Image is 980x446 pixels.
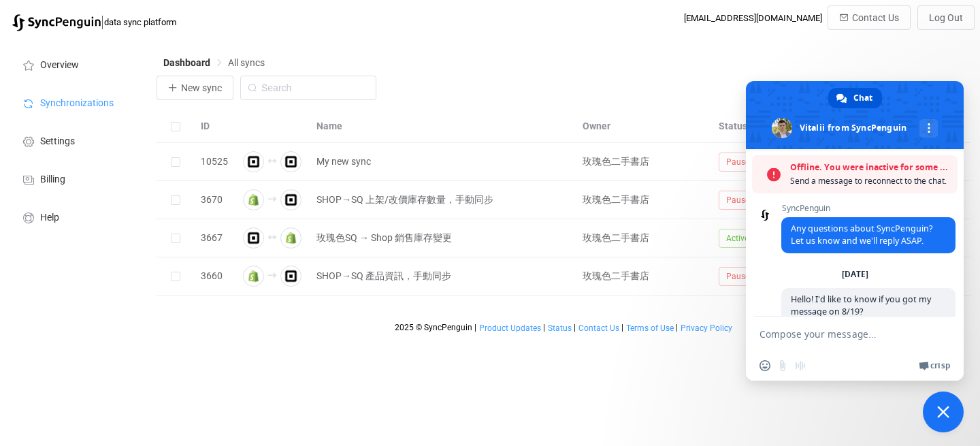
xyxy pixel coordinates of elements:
span: Paused [719,267,762,286]
div: 3660 [194,268,235,284]
div: 3667 [194,230,235,246]
span: | [543,323,545,332]
span: 玫瑰色二手書店 [583,194,649,205]
span: Active [719,229,756,248]
span: Privacy Policy [681,323,732,333]
span: Synchronizations [40,98,114,109]
span: Contact Us [578,323,619,333]
img: shopify.png [280,227,301,249]
span: Contact Us [852,12,899,23]
button: Log Out [917,5,975,30]
img: square.png [280,266,301,287]
span: Send a message to reconnect to the chat. [790,174,951,188]
span: 玫瑰色二手書店 [583,232,649,243]
a: Settings [7,121,143,159]
span: 玫瑰色SQ → Shop 銷售庫存變更 [316,230,452,246]
span: Dashboard [163,57,210,68]
span: Paused [719,191,762,210]
textarea: Compose your message... [759,317,923,351]
span: Insert an emoji [759,360,770,371]
span: Paused [719,153,762,172]
span: 玫瑰色二手書店 [583,270,649,281]
img: syncpenguin.svg [12,14,101,31]
input: Search [240,76,376,100]
span: All syncs [228,57,265,68]
span: | [621,323,623,332]
span: Status [548,323,572,333]
a: Terms of Use [625,323,674,333]
span: Settings [40,136,75,147]
span: | [474,323,476,332]
span: Terms of Use [626,323,674,333]
div: Status [712,118,787,134]
span: Chat [853,88,872,108]
a: Billing [7,159,143,197]
div: Owner [576,118,712,134]
span: Log Out [929,12,963,23]
span: SHOP→SQ 產品資訊，手動同步 [316,268,451,284]
span: | [101,12,104,31]
span: Overview [40,60,79,71]
span: Help [40,212,59,223]
span: My new sync [316,154,371,170]
span: SHOP→SQ 上架/改價庫存數量，手動同步 [316,192,493,208]
span: Any questions about SyncPenguin? Let us know and we'll reply ASAP. [791,223,932,246]
span: 2025 © SyncPenguin [395,323,472,332]
img: square.png [280,189,301,210]
a: Crisp [919,360,950,371]
a: Status [547,323,572,333]
div: [DATE] [842,270,868,278]
div: 10525 [194,154,235,170]
button: Contact Us [828,5,911,30]
div: 3670 [194,192,235,208]
a: Close chat [923,392,964,432]
a: |data sync platform [12,12,176,31]
a: Chat [828,88,882,108]
div: ID [194,118,235,134]
button: New sync [157,76,233,100]
span: New sync [181,82,222,93]
img: shopify.png [243,189,264,210]
span: Crisp [930,360,950,371]
a: Synchronizations [7,83,143,121]
a: Privacy Policy [680,323,733,333]
span: Offline. You were inactive for some time. [790,161,951,174]
img: square.png [243,151,264,172]
span: 玫瑰色二手書店 [583,156,649,167]
a: Product Updates [478,323,542,333]
span: Hello! I'd like to know if you got my message on 8/19? [791,293,931,317]
img: square.png [280,151,301,172]
a: Help [7,197,143,236]
span: Billing [40,174,65,185]
img: square.png [243,227,264,249]
span: SyncPenguin [781,204,955,213]
a: Overview [7,45,143,83]
div: Breadcrumb [163,58,265,67]
div: [EMAIL_ADDRESS][DOMAIN_NAME] [684,13,822,23]
span: | [676,323,678,332]
img: shopify.png [243,266,264,287]
a: Contact Us [578,323,620,333]
div: Name [310,118,576,134]
span: data sync platform [104,17,176,27]
span: | [574,323,576,332]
